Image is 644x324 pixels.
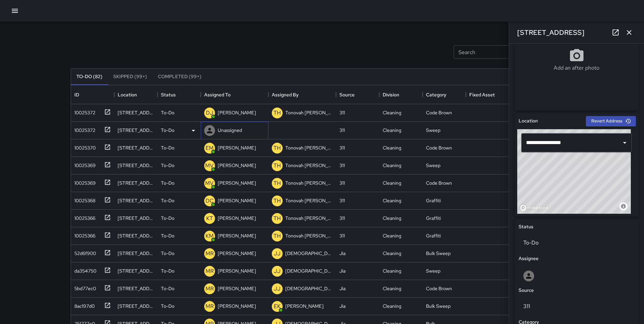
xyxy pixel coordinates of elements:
p: TH [273,179,281,187]
p: TH [273,232,281,240]
div: 10025368 [72,194,95,204]
p: [PERSON_NAME] [218,268,256,274]
p: [PERSON_NAME] [218,215,256,222]
div: 10025369 [72,159,96,169]
p: TH [273,214,281,223]
div: 48 Rausch Street [118,144,154,151]
p: JJ [274,267,281,275]
div: 108 Langton Street [118,215,154,222]
p: MR [206,302,214,310]
div: 311 [339,144,345,151]
div: 566 Natoma Street [118,109,154,116]
p: EM [206,144,214,152]
div: 311 [339,197,345,204]
p: [PERSON_NAME] [218,232,256,239]
div: 10025370 [72,142,96,151]
div: 311 [339,180,345,186]
div: Cleaning [383,268,401,274]
p: To-Do [161,250,174,257]
div: Sweep [426,162,440,169]
p: KT [206,214,213,223]
p: MV [205,162,214,170]
div: Code Brown [426,180,452,186]
div: 52d6f900 [72,247,96,257]
div: 311 [339,109,345,116]
div: Code Brown [426,144,452,151]
p: Tonovah [PERSON_NAME] [285,197,333,204]
p: MR [206,267,214,275]
div: Graffiti [426,232,441,239]
div: Cleaning [383,215,401,222]
button: Skipped (99+) [108,69,152,85]
p: Unassigned [218,127,242,134]
p: EK [274,302,281,310]
div: Cleaning [383,109,401,116]
div: Division [383,85,399,104]
p: DC [206,197,214,205]
p: MR [206,250,214,258]
div: Status [158,85,201,104]
div: 720 Tehama Street [118,285,154,292]
p: Tonovah [PERSON_NAME] [285,180,333,186]
p: [PERSON_NAME] [218,285,256,292]
p: JJ [274,250,281,258]
div: ID [74,85,79,104]
button: To-Do (82) [71,69,108,85]
div: Assigned To [201,85,268,104]
p: [PERSON_NAME] [218,197,256,204]
div: da354750 [72,265,96,274]
div: Fixed Asset [466,85,509,104]
div: Cleaning [383,285,401,292]
p: To-Do [161,215,174,222]
div: 151a Russ Street [118,303,154,309]
div: 10025366 [72,212,95,222]
p: To-Do [161,109,174,116]
p: [PERSON_NAME] [218,109,256,116]
div: Status [161,85,176,104]
p: To-Do [161,180,174,186]
div: Jia [339,285,345,292]
p: To-Do [161,268,174,274]
div: Assigned By [268,85,336,104]
p: Tonovah [PERSON_NAME] [285,215,333,222]
div: Jia [339,250,345,257]
p: [PERSON_NAME] [218,303,256,309]
div: Cleaning [383,303,401,309]
p: TH [273,197,281,205]
div: Cleaning [383,127,401,134]
div: 10025372 [72,124,95,134]
p: Tonovah [PERSON_NAME] [285,109,333,116]
p: [PERSON_NAME] [218,180,256,186]
p: Tonovah [PERSON_NAME] [285,144,333,151]
p: To-Do [161,285,174,292]
p: To-Do [161,127,174,134]
div: 212 Clara Street [118,232,154,239]
p: To-Do [161,303,174,309]
p: [DEMOGRAPHIC_DATA] Jamaica [285,285,333,292]
div: Code Brown [426,109,452,116]
div: Code Brown [426,285,452,292]
div: Category [423,85,466,104]
p: JJ [274,285,281,293]
div: Graffiti [426,197,441,204]
div: Jia [339,303,345,309]
div: 311 [339,215,345,222]
p: To-Do [161,197,174,204]
p: Tonovah [PERSON_NAME] [285,232,333,239]
div: Sweep [426,127,440,134]
div: Bulk Sweep [426,303,451,309]
div: 311 [339,162,345,169]
div: 8ac197d0 [72,300,95,309]
div: Cleaning [383,144,401,151]
div: Cleaning [383,180,401,186]
div: 1175 Folsom Street [118,268,154,274]
p: Tonovah [PERSON_NAME] [285,162,333,169]
div: Division [379,85,423,104]
p: To-Do [161,232,174,239]
div: Cleaning [383,232,401,239]
p: [DEMOGRAPHIC_DATA] Jamaica [285,268,333,274]
p: To-Do [161,162,174,169]
div: 311 [339,127,345,134]
div: 5bd77ec0 [72,282,96,292]
div: 574 Natoma Street [118,127,154,134]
